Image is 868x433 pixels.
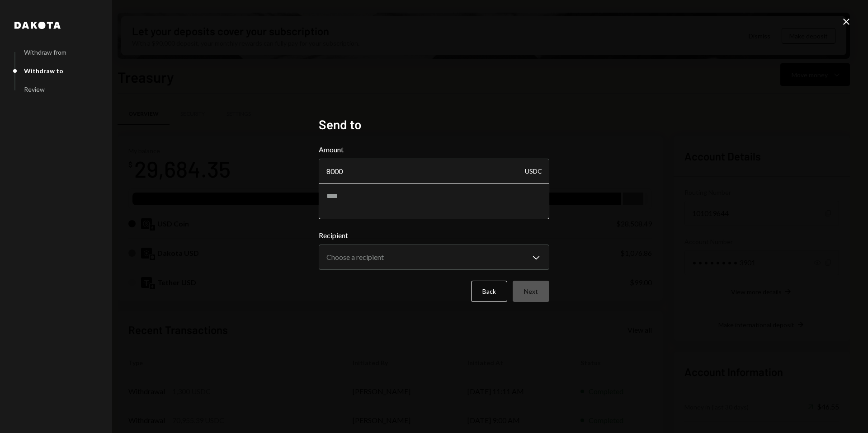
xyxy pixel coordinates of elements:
[525,159,542,184] div: USDC
[319,159,549,184] input: Enter amount
[319,116,549,133] h2: Send to
[24,67,63,75] div: Withdraw to
[319,245,549,270] button: Recipient
[24,85,45,93] div: Review
[471,281,507,302] button: Back
[319,230,549,241] label: Recipient
[319,144,549,155] label: Amount
[24,48,66,56] div: Withdraw from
